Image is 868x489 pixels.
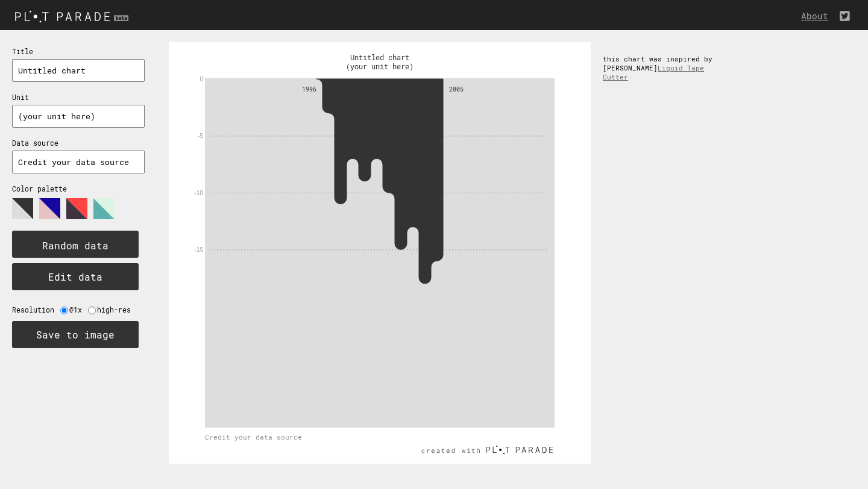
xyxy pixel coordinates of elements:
[12,305,60,314] label: Resolution
[350,52,409,62] text: Untitled chart
[591,42,735,93] div: this chart was inspired by [PERSON_NAME]
[195,246,204,253] text: -15
[449,86,464,93] tspan: 2005
[12,93,145,102] p: Unit
[97,305,137,314] label: high-res
[198,132,203,139] text: -5
[801,10,834,22] a: About
[12,47,145,56] p: Title
[205,432,302,441] text: Credit your data source
[69,305,88,314] label: @1x
[42,239,108,252] text: Random data
[12,321,139,348] button: Save to image
[12,263,139,290] button: Edit data
[12,184,145,193] p: Color palette
[200,76,203,83] text: 0
[195,190,204,196] text: -10
[346,61,414,71] text: (your unit here)
[302,86,316,93] tspan: 1996
[603,63,704,81] a: Liquid Tape Cutter
[12,139,145,148] p: Data source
